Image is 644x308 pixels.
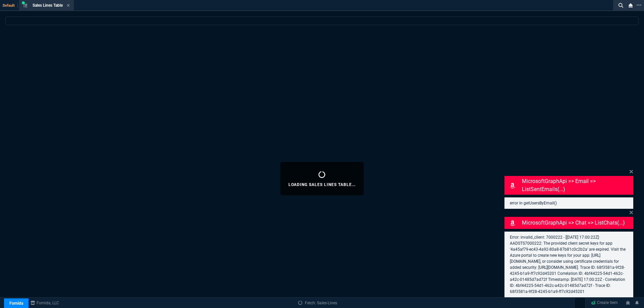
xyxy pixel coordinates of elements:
p: Error: invalid_client: 7000222 - [[DATE] 17:00:22Z]: AADSTS7000222: The provided client secret ke... [510,234,628,295]
nx-icon: Close Workbench [626,1,635,9]
nx-icon: Open New Tab [637,2,641,8]
p: MicrosoftGraphApi => email => listSentEmails(...) [522,177,632,193]
nx-icon: Search [616,1,626,9]
p: MicrosoftGraphApi => chat => listChats(...) [522,219,632,227]
a: Fetch: Sales-Lines [298,300,337,306]
span: Default [3,3,18,8]
a: Create Item [588,298,621,308]
span: Sales Lines Table [33,3,63,8]
p: Loading Sales Lines Table... [288,182,356,187]
p: error in getUsersByEmail() [510,200,628,206]
nx-icon: Close Tab [67,3,70,8]
a: msbcCompanyName [29,300,61,306]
